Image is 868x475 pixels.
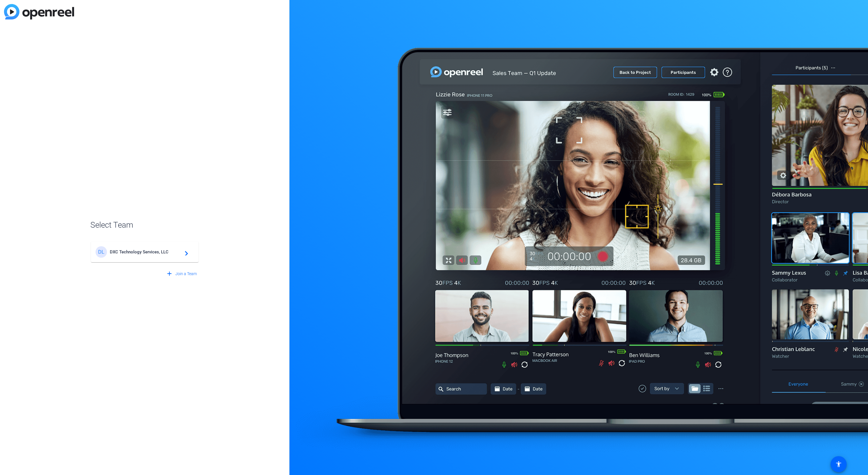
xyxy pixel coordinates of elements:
[4,4,74,19] img: blue-gradient.svg
[96,246,107,258] div: DL
[164,269,199,279] button: Join a Team
[175,271,197,277] span: Join a Team
[181,249,188,255] mat-icon: navigate_next
[110,249,181,255] span: DXC Technology Services, LLC
[166,270,173,277] mat-icon: add
[835,461,842,468] mat-icon: accessibility
[90,219,199,231] span: Select Team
